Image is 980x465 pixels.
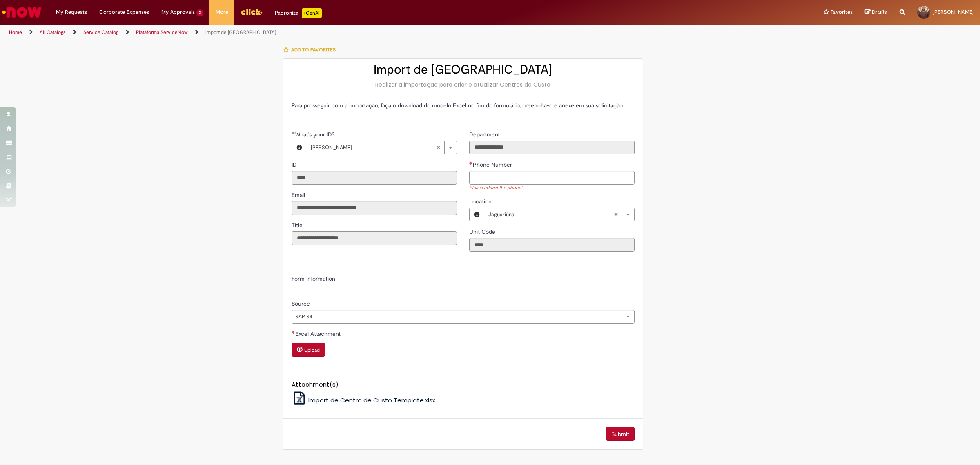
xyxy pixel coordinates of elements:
[292,300,312,307] span: Source
[1,4,43,20] img: ServiceNow
[432,141,444,154] abbr: Clear field What's your ID?
[469,171,635,185] input: Phone Number
[283,41,340,58] button: Add to favorites
[469,228,497,236] label: Read only - Unit Code
[292,63,635,76] h2: Import de [GEOGRAPHIC_DATA]
[610,208,622,221] abbr: Clear field Location
[469,198,493,205] span: Location
[99,8,149,16] span: Corporate Expenses
[40,29,66,36] a: All Catalogs
[292,191,307,199] label: Read only - Email
[56,8,87,16] span: My Requests
[469,130,501,139] label: Read only - Department
[292,221,304,229] label: Read only - Title
[469,185,635,192] div: Please inform the phone!
[9,29,22,36] a: Home
[872,8,887,16] span: Drafts
[295,131,336,138] span: Required - What's your ID?
[292,331,295,334] span: Required
[488,208,614,221] span: Jaguariúna
[205,29,276,36] a: Import de [GEOGRAPHIC_DATA]
[292,141,307,154] button: What's your ID?, Preview this record Eric Fedel Cazotto Oliveira
[292,80,635,89] div: Realizar a importação para criar e atualizar Centros de Custo
[196,9,203,16] span: 3
[469,238,635,252] input: Unit Code
[469,161,473,165] span: Required
[302,8,322,18] p: +GenAi
[291,47,336,53] span: Add to favorites
[6,25,647,40] ul: Page breadcrumbs
[606,427,635,441] button: Submit
[304,347,320,353] small: Upload
[292,381,635,388] h5: Attachment(s)
[308,396,435,405] span: Import de Centro de Custo Template.xlsx
[292,191,307,199] span: Read only - Email
[292,201,457,215] input: Email
[469,228,497,235] span: Read only - Unit Code
[311,141,436,154] span: [PERSON_NAME]
[933,9,974,16] span: [PERSON_NAME]
[292,275,335,282] label: Form Information
[469,141,635,154] input: Department
[292,101,635,110] p: Para prosseguir com a importação, faça o download do modelo Excel no fim do formulário, preencha-...
[295,310,618,323] span: SAP S4
[292,161,298,168] span: Read only - ID
[831,8,853,16] span: Favorites
[470,208,484,221] button: Location, Preview this record Jaguariúna
[136,29,188,36] a: Plataforma ServiceNow
[216,8,228,16] span: More
[161,8,195,16] span: My Approvals
[241,6,263,18] img: click_logo_yellow_360x200.png
[292,161,298,169] label: Read only - ID
[292,231,457,245] input: Title
[295,330,342,338] span: Excel Attachment
[473,161,514,168] span: Phone Number
[484,208,634,221] a: JaguariúnaClear field Location
[292,396,436,405] a: Import de Centro de Custo Template.xlsx
[292,343,325,357] button: Upload Attachment for Excel Attachment Required
[307,141,457,154] a: [PERSON_NAME]Clear field What's your ID?
[865,9,887,16] a: Drafts
[275,8,322,18] div: Padroniza
[292,171,457,185] input: ID
[292,131,295,134] span: Required Filled
[83,29,118,36] a: Service Catalog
